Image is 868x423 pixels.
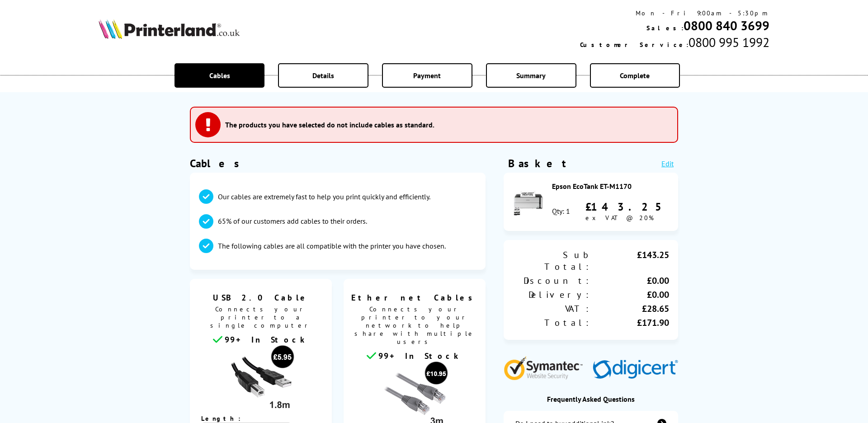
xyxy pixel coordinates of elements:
span: Sales: [646,24,684,32]
a: Edit [661,159,674,168]
div: VAT: [513,303,591,315]
span: Payment [413,71,441,80]
span: Length: [201,414,250,423]
span: 99+ In Stock [378,351,462,361]
span: Connects your printer to a single computer [194,303,327,334]
p: Our cables are extremely fast to help you print quickly and efficiently. [218,192,430,202]
div: £171.90 [591,317,669,329]
span: Connects your printer to your network to help share with multiple users [348,303,481,350]
img: Epson EcoTank ET-M1170 [513,185,544,217]
div: £143.25 [585,200,669,214]
div: Discount: [513,275,591,287]
div: £28.65 [591,303,669,315]
a: 0800 840 3699 [684,17,769,34]
span: ex VAT @ 20% [585,214,654,222]
span: Details [312,71,334,80]
span: Customer Service: [580,41,689,49]
img: Symantec Website Security [504,354,589,380]
p: 65% of our customers add cables to their orders. [218,216,367,226]
span: USB 2.0 Cable [197,292,325,303]
div: Mon - Fri 9:00am - 5:30pm [580,9,769,17]
h1: Cables [190,156,486,170]
div: £143.25 [591,249,669,273]
span: Complete [620,71,650,80]
span: 99+ In Stock [225,334,309,345]
img: Printerland Logo [99,19,240,39]
span: Cables [209,71,230,80]
div: Qty: 1 [552,207,570,216]
div: Delivery: [513,289,591,301]
span: 0800 995 1992 [689,34,769,51]
img: usb cable [227,345,295,413]
div: Frequently Asked Questions [504,395,678,404]
img: Digicert [593,360,678,380]
span: Ethernet Cables [350,292,479,303]
h3: The products you have selected do not include cables as standard. [225,120,434,129]
span: Summary [516,71,546,80]
div: £0.00 [591,289,669,301]
div: Basket [508,156,567,170]
div: Epson EcoTank ET-M1170 [552,182,670,191]
div: Sub Total: [513,249,591,273]
div: Total: [513,317,591,329]
div: £0.00 [591,275,669,287]
p: The following cables are all compatible with the printer you have chosen. [218,241,446,251]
